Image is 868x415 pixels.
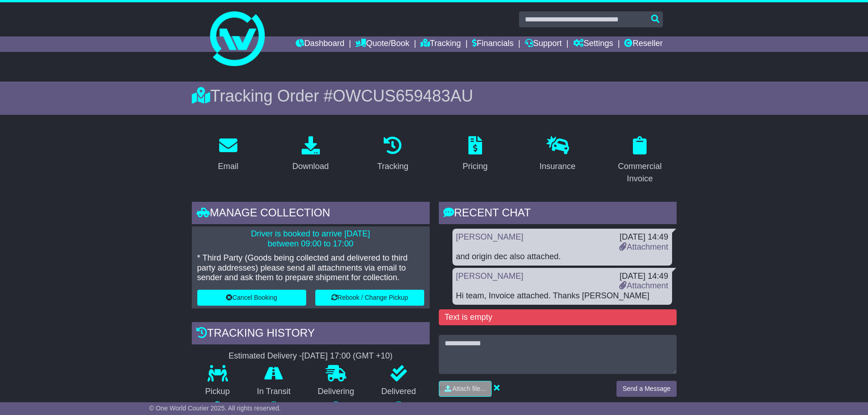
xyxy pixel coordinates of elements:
[456,291,668,301] div: Hi team, Invoice attached. Thanks [PERSON_NAME]
[197,229,424,249] p: Driver is booked to arrive [DATE] between 09:00 to 17:00
[619,272,668,282] div: [DATE] 14:49
[573,36,613,52] a: Settings
[292,160,329,173] div: Download
[624,36,663,52] a: Reseller
[439,202,677,226] div: RECENT CHAT
[619,232,668,242] div: [DATE] 14:49
[456,272,524,281] a: [PERSON_NAME]
[603,133,677,188] a: Commercial Invoice
[296,36,344,52] a: Dashboard
[462,160,488,173] div: Pricing
[212,133,244,176] a: Email
[333,87,473,105] span: OWCUS659483AU
[472,36,514,52] a: Financials
[192,387,244,397] p: Pickup
[619,242,668,251] a: Attachment
[302,351,393,361] div: [DATE] 17:00 (GMT +10)
[616,381,676,397] button: Send a Message
[421,36,461,52] a: Tracking
[315,290,424,306] button: Rebook / Change Pickup
[286,133,334,176] a: Download
[619,281,668,290] a: Attachment
[456,252,668,262] div: and origin dec also attached.
[368,387,430,397] p: Delivered
[355,36,409,52] a: Quote/Book
[377,160,408,173] div: Tracking
[525,36,562,52] a: Support
[371,133,414,176] a: Tracking
[534,133,581,176] a: Insurance
[192,322,430,347] div: Tracking history
[197,253,424,283] p: * Third Party (Goods being collected and delivered to third party addresses) please send all atta...
[192,351,430,361] div: Estimated Delivery -
[456,232,524,241] a: [PERSON_NAME]
[218,160,238,173] div: Email
[197,290,306,306] button: Cancel Booking
[304,387,368,397] p: Delivering
[439,309,677,326] div: Text is empty
[243,387,304,397] p: In Transit
[149,405,281,412] span: © One World Courier 2025. All rights reserved.
[457,133,493,176] a: Pricing
[192,202,430,226] div: Manage collection
[192,86,677,106] div: Tracking Order #
[609,160,671,185] div: Commercial Invoice
[539,160,575,173] div: Insurance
